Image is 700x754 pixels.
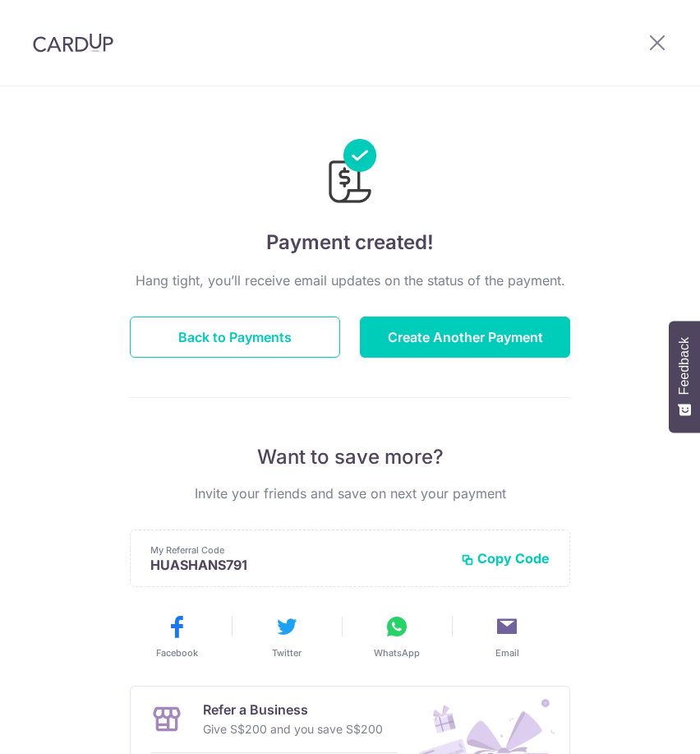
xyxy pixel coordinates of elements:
button: Email [458,613,555,659]
button: WhatsApp [348,613,445,659]
span: Feedback [677,337,692,395]
button: Back to Payments [130,317,340,358]
p: Invite your friends and save on next your payment [130,483,570,503]
span: Facebook [156,646,198,659]
p: Give S$200 and you save S$200 [203,719,383,739]
img: Payments [324,139,376,208]
p: Hang tight, you’ll receive email updates on the status of the payment. [130,271,570,290]
p: My Referral Code [150,544,448,557]
iframe: Opens a widget where you can find more information [595,705,684,746]
button: Feedback - Show survey [669,321,700,433]
button: Create Another Payment [360,317,570,358]
h4: Payment created! [130,228,570,257]
p: Refer a Business [203,700,383,719]
span: Twitter [272,646,302,659]
p: Want to save more? [130,444,570,470]
span: WhatsApp [374,646,420,659]
button: Twitter [238,613,335,659]
span: Email [495,646,519,659]
button: Copy Code [461,550,550,567]
button: Facebook [128,613,225,659]
p: HUASHANS791 [150,557,448,573]
img: CardUp [33,33,113,53]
